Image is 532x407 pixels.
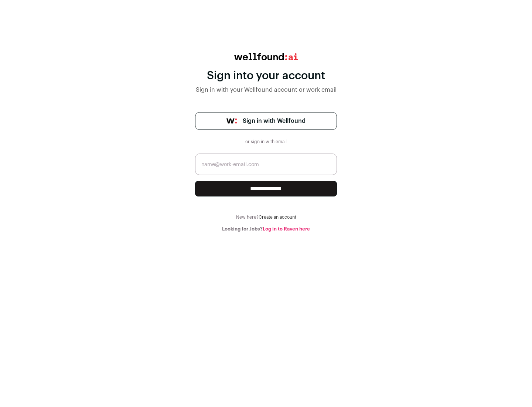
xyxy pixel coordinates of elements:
[195,154,337,175] input: name@work-email.com
[226,118,237,124] img: wellfound-symbol-flush-black-fb3c872781a75f747ccb3a119075da62bfe97bd399995f84a933054e44a575c4.png
[242,139,290,145] div: or sign in with email
[195,214,337,220] div: New here?
[243,117,306,125] span: Sign in with Wellfound
[195,226,337,232] div: Looking for Jobs?
[234,53,298,60] img: wellfound:ai
[195,85,337,94] div: Sign in with your Wellfound account or work email
[195,69,337,83] div: Sign into your account
[195,112,337,130] a: Sign in with Wellfound
[259,215,296,219] a: Create an account
[263,226,310,231] a: Log in to Raven here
